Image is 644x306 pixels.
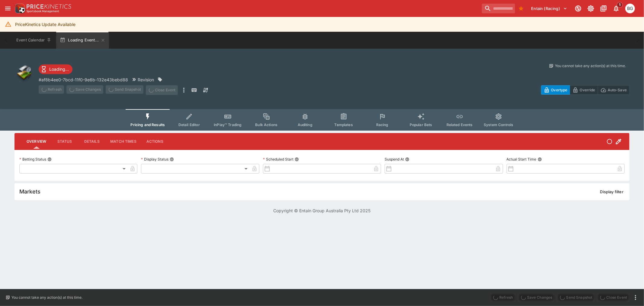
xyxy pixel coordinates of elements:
span: System Controls [484,122,513,127]
button: Match Times [105,134,141,149]
p: Display Status [141,157,168,162]
button: Notifications [611,3,622,14]
button: Overview [22,134,51,149]
p: Loading... [49,66,69,72]
button: Display Status [170,157,174,161]
button: more [180,85,187,95]
span: Pricing and Results [130,122,165,127]
p: Overtype [551,87,567,93]
img: Sportsbook Management [27,10,59,13]
button: open drawer [2,3,13,14]
span: Auditing [298,122,312,127]
button: Details [78,134,105,149]
p: Copy To Clipboard [39,76,128,83]
button: Overtype [541,85,570,95]
span: Bulk Actions [255,122,277,127]
p: Auto-Save [608,87,627,93]
p: Override [580,87,595,93]
img: PriceKinetics [27,4,71,9]
span: Racing [376,122,389,127]
button: Override [570,85,598,95]
button: Auto-Save [598,85,630,95]
button: Loading Event... [56,32,109,49]
input: search [482,4,515,13]
p: You cannot take any action(s) at this time. [11,295,82,300]
p: Revision [138,76,154,83]
button: Ben Grimstone [623,2,637,15]
button: Select Tenant [528,4,571,13]
button: Toggle light/dark mode [585,3,596,14]
button: Display filter [597,187,627,197]
button: Suspend At [405,157,409,161]
span: InPlay™ Trading [214,122,242,127]
button: Event Calendar [13,32,55,49]
p: Betting Status [19,157,46,162]
div: PriceKinetics Update Available [15,19,75,30]
button: Scheduled Start [295,157,299,161]
button: Betting Status [47,157,52,161]
button: Actual Start Time [538,157,542,161]
img: other.png [14,63,34,83]
button: Bookmarks [516,4,526,13]
span: Popular Bets [410,122,432,127]
span: 1 [617,2,623,8]
span: Templates [335,122,353,127]
p: Scheduled Start [263,157,293,162]
button: Documentation [598,3,609,14]
p: Suspend At [385,157,404,162]
p: You cannot take any action(s) at this time. [555,63,626,69]
button: more [632,294,639,301]
span: Detail Editor [178,122,200,127]
button: Status [51,134,78,149]
div: Start From [541,85,630,95]
div: Event type filters [126,109,518,131]
h5: Markets [19,188,40,195]
button: Actions [141,134,168,149]
span: Related Events [447,122,473,127]
p: Actual Start Time [507,157,537,162]
img: PriceKinetics Logo [13,2,25,15]
div: Ben Grimstone [625,4,635,13]
button: Connected to PK [573,3,584,14]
